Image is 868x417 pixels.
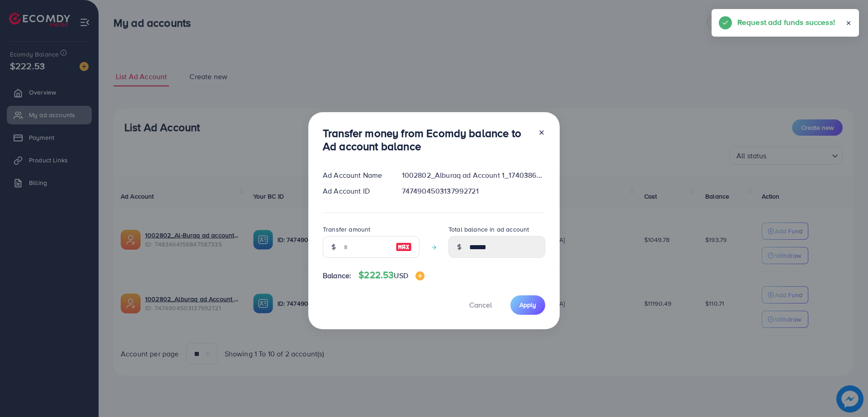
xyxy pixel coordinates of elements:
div: 1002802_Alburaq ad Account 1_1740386843243 [395,170,552,180]
img: image [396,242,412,252]
button: Apply [510,295,545,315]
span: USD [394,270,408,280]
div: Ad Account Name [316,170,395,180]
button: Cancel [458,295,503,315]
h3: Transfer money from Ecomdy balance to Ad account balance [323,127,531,153]
h4: $222.53 [359,270,425,281]
h5: Request add funds success! [737,16,835,28]
label: Total balance in ad account [448,225,529,234]
div: Ad Account ID [316,186,395,196]
div: 7474904503137992721 [395,186,552,196]
img: image [415,271,425,280]
span: Balance: [323,270,351,281]
span: Cancel [469,300,492,310]
label: Transfer amount [323,225,370,234]
span: Apply [519,300,536,309]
